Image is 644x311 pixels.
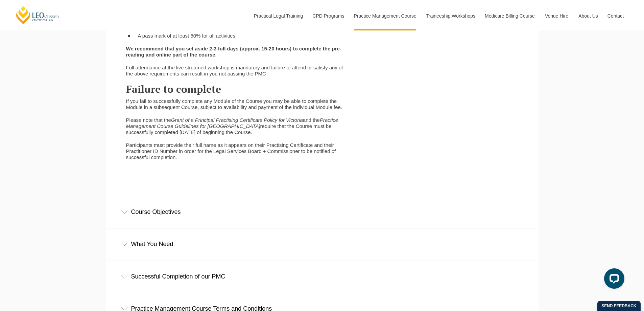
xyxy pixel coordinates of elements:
[126,98,345,110] p: If you fail to successfully complete any Module of the Course you may be able to complete the Mod...
[421,1,480,30] a: Traineeship Workshops
[126,65,345,77] p: Full attendance at the live streamed workshop is mandatory and failure to attend or satisfy any o...
[106,261,539,292] div: Successful Completion of our PMC
[126,142,345,160] p: Participants must provide their full name as it appears on their Practising Certificate and their...
[126,84,345,95] h3: Failure to complete
[599,266,627,294] iframe: LiveChat chat widget
[126,117,345,135] p: Please note that the and the require that the Course must be successfully completed [DATE] of beg...
[349,1,421,30] a: Practice Management Course
[573,1,602,30] a: About Us
[540,1,573,30] a: Venue Hire
[602,1,629,30] a: Contact
[106,196,539,228] div: Course Objectives
[307,1,349,30] a: CPD Programs
[171,117,303,123] i: Grant of a Principal Practising Certificate Policy for Victoria
[138,33,345,39] li: A pass mark of at least 50% for all activities
[106,228,539,260] div: What You Need
[126,46,341,58] strong: We recommend that you set aside 2-3 full days (approx. 15-20 hours) to complete the pre-reading a...
[480,1,540,30] a: Medicare Billing Course
[126,117,338,129] i: Practice Management Course Guidelines for [GEOGRAPHIC_DATA]
[15,5,60,25] a: [PERSON_NAME] Centre for Law
[249,1,308,30] a: Practical Legal Training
